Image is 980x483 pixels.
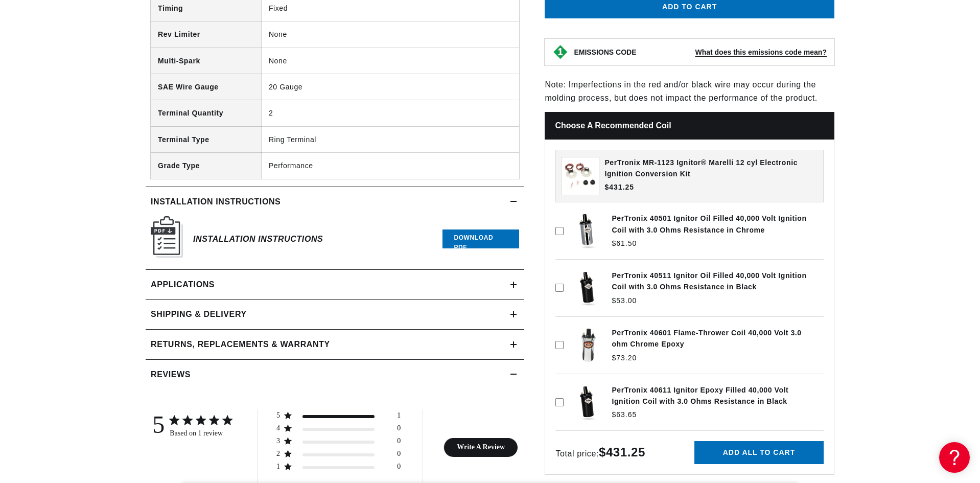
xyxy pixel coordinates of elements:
td: Ring Terminal [261,126,519,152]
div: 0 [397,462,401,475]
summary: Installation instructions [146,187,524,217]
h2: Installation instructions [151,195,281,209]
div: 3 [276,436,281,446]
h2: Choose a Recommended Coil [545,112,834,139]
div: 0 [397,424,401,436]
button: Add all to cart [694,441,824,464]
th: Rev Limiter [151,21,261,48]
a: Download PDF [442,229,519,248]
div: 5 star by 1 reviews [276,411,401,424]
td: Performance [261,153,519,179]
div: 5 [276,411,281,420]
td: 20 Gauge [261,74,519,100]
h6: Installation Instructions [193,232,323,246]
td: 2 [261,100,519,126]
img: Instruction Manual [151,216,183,258]
strong: EMISSIONS CODE [574,48,636,56]
div: 4 [276,424,281,433]
div: 2 [276,449,281,458]
div: 0 [397,449,401,462]
span: Total price: [555,449,645,458]
div: 4 star by 0 reviews [276,424,401,436]
strong: What does this emissions code mean? [695,48,827,56]
div: Based on 1 review [170,429,232,438]
div: 5 [152,409,165,439]
h2: Shipping & Delivery [151,308,247,321]
th: SAE Wire Gauge [151,74,261,100]
button: EMISSIONS CODEWhat does this emissions code mean? [574,48,827,57]
h2: Reviews [151,368,191,381]
strong: $431.25 [599,445,645,459]
td: None [261,21,519,48]
div: 0 [397,436,401,449]
a: Applications [146,270,524,300]
summary: Reviews [146,360,524,389]
td: None [261,48,519,74]
button: Write A Review [444,438,518,457]
th: Terminal Type [151,126,261,152]
th: Grade Type [151,153,261,179]
img: Emissions code [552,44,569,60]
span: $431.25 [604,182,634,193]
div: 3 star by 0 reviews [276,436,401,449]
div: 1 star by 0 reviews [276,462,401,475]
span: Applications [151,278,215,291]
summary: Returns, Replacements & Warranty [146,330,524,359]
div: 1 [397,411,401,424]
th: Multi-Spark [151,48,261,74]
h2: Returns, Replacements & Warranty [151,338,330,351]
div: 1 [276,462,281,471]
th: Terminal Quantity [151,100,261,126]
summary: Shipping & Delivery [146,300,524,329]
div: 2 star by 0 reviews [276,449,401,462]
